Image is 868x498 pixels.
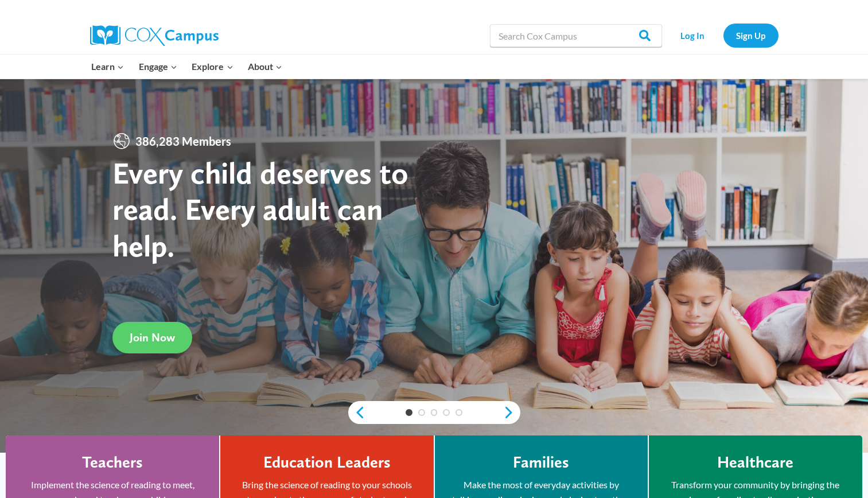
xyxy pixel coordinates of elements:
a: 3 [431,409,438,416]
a: Join Now [112,322,192,353]
span: 386,283 Members [131,132,236,150]
a: 1 [406,409,412,416]
span: About [248,59,282,74]
nav: Secondary Navigation [668,24,779,47]
span: Learn [91,59,124,74]
a: Log In [668,24,718,47]
a: 4 [443,409,450,416]
a: previous [348,406,365,419]
nav: Primary Navigation [84,55,290,79]
a: next [503,406,520,419]
h4: Education Leaders [263,453,391,472]
span: Engage [139,59,177,74]
h4: Teachers [82,453,143,472]
img: Cox Campus [90,25,219,46]
span: Explore [192,59,233,74]
span: Join Now [130,330,175,344]
div: content slider buttons [348,401,520,424]
a: 2 [418,409,425,416]
a: 5 [456,409,462,416]
h4: Families [513,453,569,472]
input: Search Cox Campus [490,24,662,47]
strong: Every child deserves to read. Every adult can help. [112,154,408,264]
a: Sign Up [723,24,779,47]
h4: Healthcare [717,453,793,472]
